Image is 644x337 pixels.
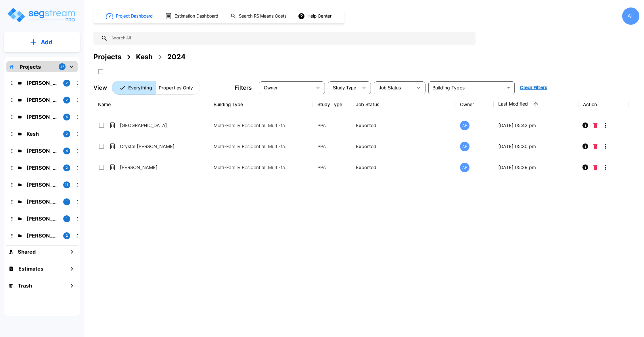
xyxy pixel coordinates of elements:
[209,94,313,115] th: Building Type
[26,130,59,138] p: Kesh
[430,84,503,92] input: Building Types
[108,32,473,45] input: Search All
[66,97,68,102] p: 2
[375,80,413,96] div: Select
[4,34,80,51] button: Add
[313,94,351,115] th: Study Type
[591,141,600,152] button: Delete
[264,85,278,90] span: Owner
[580,120,591,131] button: Info
[214,143,291,150] p: Multi-Family Residential, Multi-family Residential Clubhouse, Multi-Family Residential Site
[120,164,177,171] p: [PERSON_NAME]
[66,81,68,85] p: 2
[600,162,611,173] button: More-Options
[26,164,59,172] p: Chuny Herzka
[26,79,59,87] p: Barry Donath
[26,215,59,223] p: Asher Silverberg
[379,85,401,90] span: Job Status
[112,81,200,95] div: Platform
[214,122,291,129] p: Multi-Family Residential, Multi-family Residential Clubhouse, Multi-Family Residential Site
[26,113,59,121] p: Jay Hershowitz
[20,63,41,71] p: Projects
[356,122,451,129] p: Exported
[18,248,36,256] h1: Shared
[356,143,451,150] p: Exported
[600,141,611,152] button: More-Options
[580,162,591,173] button: Info
[505,84,513,92] button: Open
[103,10,156,22] button: Project Dashboard
[175,13,218,20] h1: Estimation Dashboard
[93,52,121,62] div: Projects
[159,84,193,91] p: Properties Only
[455,94,494,115] th: Owner
[7,7,77,23] img: Logo
[112,81,156,95] button: Everything
[93,83,107,92] p: View
[351,94,455,115] th: Job Status
[116,13,153,20] h1: Project Dashboard
[18,282,32,290] h1: Trash
[66,199,68,204] p: 1
[498,143,574,150] p: [DATE] 05:30 pm
[460,142,469,151] div: AF
[494,94,578,115] th: Last Modified
[239,13,287,20] h1: Search RS Means Costs
[591,120,600,131] button: Delete
[60,64,64,69] p: 47
[120,122,177,129] p: [GEOGRAPHIC_DATA]
[317,164,347,171] p: PPA
[235,83,252,92] p: Filters
[18,265,43,273] h1: Estimates
[260,80,312,96] div: Select
[66,131,68,136] p: 2
[155,81,200,95] button: Properties Only
[333,85,356,90] span: Study Type
[26,232,59,240] p: Knoble
[136,52,153,62] div: Kesh
[41,38,52,47] p: Add
[317,143,347,150] p: PPA
[460,163,469,172] div: AF
[591,162,600,173] button: Delete
[66,114,68,119] p: 5
[578,94,628,115] th: Action
[65,182,68,187] p: 13
[26,147,59,155] p: Josh Strum
[228,11,290,22] button: Search RS Means Costs
[120,143,177,150] p: Crystal [PERSON_NAME]
[214,164,291,171] p: Multi-Family Residential, Multi-family Residential Clubhouse, Multi-Family Residential Site
[580,141,591,152] button: Info
[128,84,152,91] p: Everything
[356,164,451,171] p: Exported
[297,11,334,22] button: Help Center
[498,164,574,171] p: [DATE] 05:29 pm
[600,120,611,131] button: More-Options
[622,7,639,25] div: AF
[167,52,185,62] div: 2024
[26,181,59,189] p: Isaak Markovitz
[26,96,59,104] p: Ari Eisenman
[498,122,574,129] p: [DATE] 05:42 pm
[460,121,469,130] div: AF
[26,198,59,206] p: Michael Heinemann
[66,148,68,153] p: 4
[317,122,347,129] p: PPA
[66,216,68,221] p: 1
[517,82,550,93] button: Clear Filters
[93,94,209,115] th: Name
[163,10,221,22] button: Estimation Dashboard
[66,165,68,170] p: 2
[329,80,358,96] div: Select
[95,66,106,77] button: SelectAll
[66,233,68,238] p: 2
